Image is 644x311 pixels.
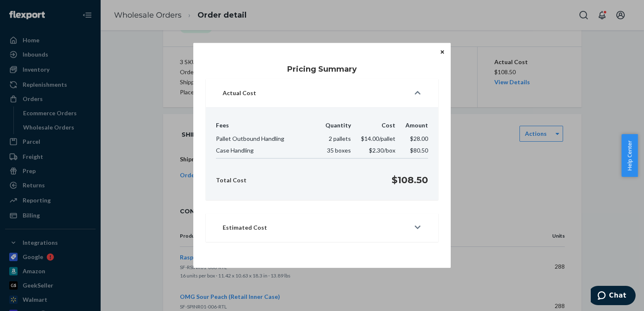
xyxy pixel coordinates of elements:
th: Cost [351,121,395,133]
th: Amount [395,121,428,133]
p: Estimated Cost [223,224,267,232]
button: Actual Cost [206,79,438,107]
p: $108.50 [392,174,428,187]
button: Close [438,47,447,56]
span: $2.30 /box [369,147,395,154]
span: $14.00 /pallet [361,135,395,142]
h1: Pricing Summary [206,64,438,75]
p: Total Cost [216,176,247,184]
span: $80.50 [410,147,428,154]
span: $28.00 [410,135,428,142]
td: 2 pallets [315,133,351,145]
td: Pallet Outbound Handling [216,133,315,145]
p: Actual Cost [223,89,256,97]
td: 35 boxes [315,145,351,158]
td: Case Handling [216,145,315,158]
span: Chat [18,6,36,13]
th: Fees [216,121,315,133]
th: Quantity [315,121,351,133]
button: Estimated Cost [206,214,438,242]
